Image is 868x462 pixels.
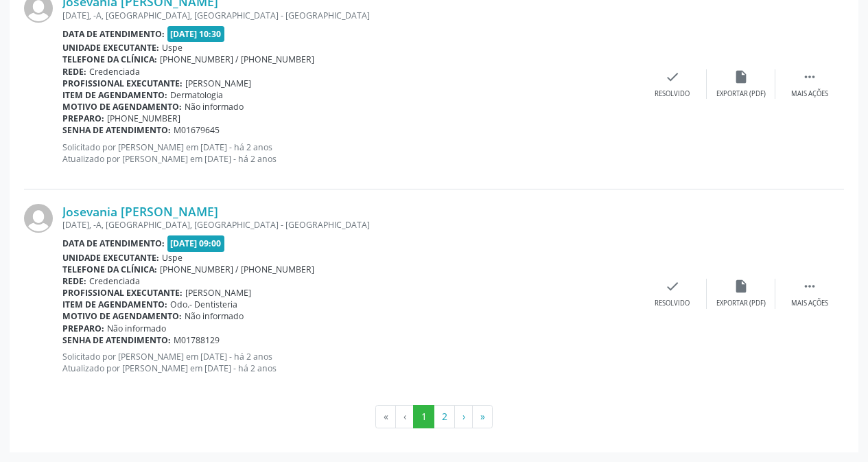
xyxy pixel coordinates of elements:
b: Telefone da clínica: [62,54,157,65]
span: M01679645 [174,124,220,136]
b: Unidade executante: [62,252,159,264]
b: Motivo de agendamento: [62,101,182,113]
span: [PHONE_NUMBER] / [PHONE_NUMBER] [160,264,314,275]
span: Credenciada [89,275,140,287]
b: Senha de atendimento: [62,334,171,346]
div: [DATE], -A, [GEOGRAPHIC_DATA], [GEOGRAPHIC_DATA] - [GEOGRAPHIC_DATA] [62,219,638,231]
span: Uspe [162,252,183,264]
div: Exportar (PDF) [716,89,766,99]
button: Go to page 1 [413,405,434,428]
i: insert_drive_file [734,69,749,84]
b: Telefone da clínica: [62,264,157,275]
button: Go to page 2 [434,405,455,428]
p: Solicitado por [PERSON_NAME] em [DATE] - há 2 anos Atualizado por [PERSON_NAME] em [DATE] - há 2 ... [62,141,638,165]
button: Go to last page [472,405,493,428]
i:  [802,69,817,84]
i: check [665,69,680,84]
span: Não informado [185,310,244,322]
span: Odo.- Dentisteria [170,299,237,310]
b: Rede: [62,66,86,78]
span: [PHONE_NUMBER] / [PHONE_NUMBER] [160,54,314,65]
span: [PERSON_NAME] [185,78,251,89]
div: Mais ações [791,299,828,308]
span: Não informado [185,101,244,113]
div: Resolvido [655,299,690,308]
b: Item de agendamento: [62,299,167,310]
span: M01788129 [174,334,220,346]
span: [DATE] 10:30 [167,26,225,42]
b: Profissional executante: [62,78,183,89]
i: check [665,279,680,294]
b: Data de atendimento: [62,28,165,40]
div: Exportar (PDF) [716,299,766,308]
b: Motivo de agendamento: [62,310,182,322]
img: img [24,204,53,233]
p: Solicitado por [PERSON_NAME] em [DATE] - há 2 anos Atualizado por [PERSON_NAME] em [DATE] - há 2 ... [62,351,638,374]
button: Go to next page [454,405,473,428]
b: Preparo: [62,113,104,124]
span: Uspe [162,42,183,54]
ul: Pagination [24,405,844,428]
b: Rede: [62,275,86,287]
b: Data de atendimento: [62,238,165,249]
span: Dermatologia [170,89,223,101]
span: [PHONE_NUMBER] [107,113,180,124]
b: Preparo: [62,323,104,334]
b: Senha de atendimento: [62,124,171,136]
b: Item de agendamento: [62,89,167,101]
div: [DATE], -A, [GEOGRAPHIC_DATA], [GEOGRAPHIC_DATA] - [GEOGRAPHIC_DATA] [62,10,638,21]
a: Josevania [PERSON_NAME] [62,204,218,219]
span: Credenciada [89,66,140,78]
div: Mais ações [791,89,828,99]
b: Profissional executante: [62,287,183,299]
span: Não informado [107,323,166,334]
span: [PERSON_NAME] [185,287,251,299]
i:  [802,279,817,294]
b: Unidade executante: [62,42,159,54]
div: Resolvido [655,89,690,99]
span: [DATE] 09:00 [167,235,225,251]
i: insert_drive_file [734,279,749,294]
